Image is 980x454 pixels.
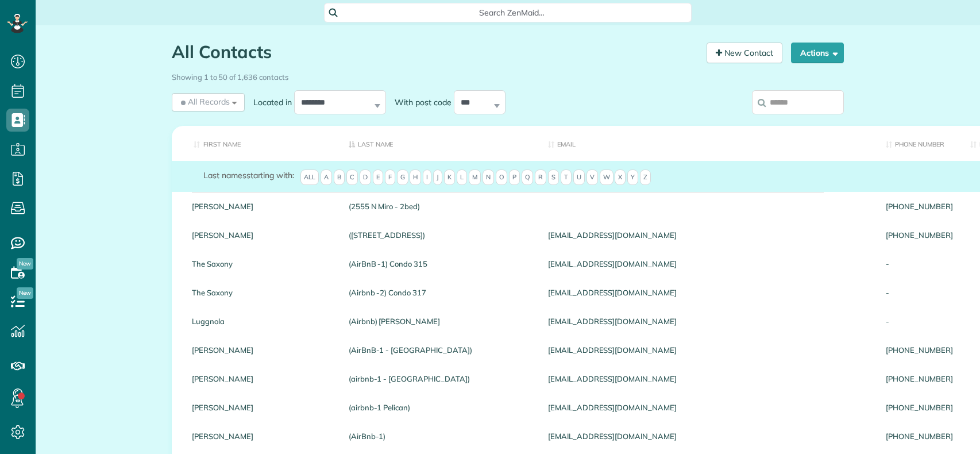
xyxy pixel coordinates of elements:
th: First Name: activate to sort column ascending [172,126,340,161]
label: Located in [245,97,294,108]
a: (airbnb-1 - [GEOGRAPHIC_DATA]) [349,375,531,383]
a: (airbnb-1 Pelican) [349,403,531,411]
span: U [573,170,585,186]
a: The Saxony [192,288,331,297]
a: New Contact [707,43,782,63]
a: Luggnola [192,317,331,325]
div: [PHONE_NUMBER] [877,336,961,364]
span: All [300,170,319,186]
div: [EMAIL_ADDRESS][DOMAIN_NAME] [539,249,877,278]
div: [EMAIL_ADDRESS][DOMAIN_NAME] [539,422,877,451]
span: R [535,170,546,186]
label: With post code [386,97,454,108]
span: A [321,170,332,186]
div: [PHONE_NUMBER] [877,364,961,393]
span: New [17,287,33,299]
a: (AirBnB -1) Condo 315 [349,260,531,268]
th: Email: activate to sort column ascending [539,126,877,161]
span: V [587,170,598,186]
span: X [615,170,626,186]
a: (AirBnb-1) [349,432,531,440]
div: [PHONE_NUMBER] [877,221,961,249]
span: D [360,170,371,186]
div: Showing 1 to 50 of 1,636 contacts [172,67,844,83]
div: - [877,307,961,336]
span: L [457,170,467,186]
span: M [469,170,481,186]
div: - [877,278,961,307]
span: S [548,170,559,186]
div: [PHONE_NUMBER] [877,422,961,451]
span: F [385,170,395,186]
span: N [483,170,494,186]
div: [EMAIL_ADDRESS][DOMAIN_NAME] [539,336,877,364]
iframe: Intercom live chat [941,415,969,443]
div: [EMAIL_ADDRESS][DOMAIN_NAME] [539,393,877,422]
span: Last names [203,170,246,180]
a: (AirBnB-1 - [GEOGRAPHIC_DATA]) [349,346,531,354]
div: [PHONE_NUMBER] [877,192,961,221]
span: H [410,170,421,186]
div: [EMAIL_ADDRESS][DOMAIN_NAME] [539,307,877,336]
span: W [600,170,614,186]
span: Q [522,170,533,186]
span: B [334,170,345,186]
span: Z [640,170,651,186]
a: [PERSON_NAME] [192,403,331,411]
span: I [423,170,431,186]
span: O [496,170,507,186]
span: G [397,170,408,186]
a: [PERSON_NAME] [192,202,331,210]
span: All Records [179,96,230,107]
span: K [444,170,455,186]
label: starting with: [203,170,294,181]
a: (2555 N Miro - 2bed) [349,202,531,210]
span: T [561,170,572,186]
a: ([STREET_ADDRESS]) [349,231,531,239]
h1: All Contacts [172,43,698,61]
div: [EMAIL_ADDRESS][DOMAIN_NAME] [539,221,877,249]
span: Y [627,170,638,186]
a: [PERSON_NAME] [192,432,331,440]
th: Last Name: activate to sort column descending [340,126,539,161]
button: Actions [791,43,844,63]
th: Phone number: activate to sort column ascending [877,126,961,161]
a: [PERSON_NAME] [192,231,331,239]
div: [PHONE_NUMBER] [877,393,961,422]
a: (Airbnb) [PERSON_NAME] [349,317,531,325]
span: P [509,170,520,186]
a: [PERSON_NAME] [192,346,331,354]
span: New [17,258,33,270]
span: C [346,170,358,186]
a: (Airbnb -2) Condo 317 [349,288,531,297]
span: E [373,170,383,186]
div: - [877,249,961,278]
a: The Saxony [192,260,331,268]
span: J [433,170,442,186]
a: [PERSON_NAME] [192,375,331,383]
div: [EMAIL_ADDRESS][DOMAIN_NAME] [539,278,877,307]
div: [EMAIL_ADDRESS][DOMAIN_NAME] [539,364,877,393]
